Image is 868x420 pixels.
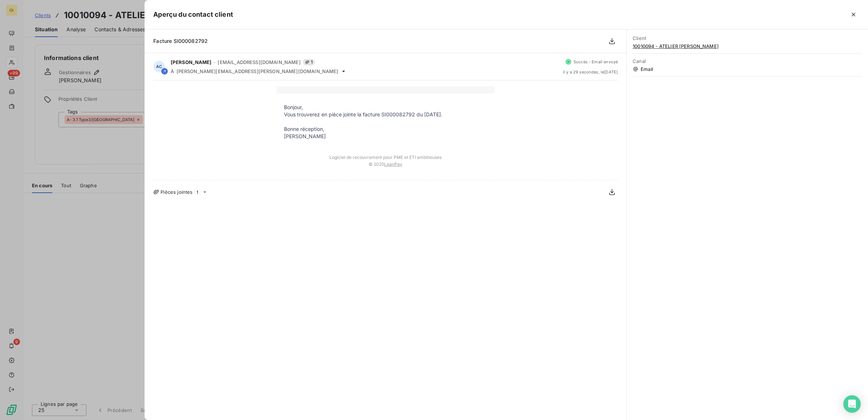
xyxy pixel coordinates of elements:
[194,189,200,195] span: 1
[277,160,495,174] td: © 2025
[284,133,487,140] p: [PERSON_NAME]
[153,9,233,20] h5: Aperçu du contact client
[633,66,862,72] span: Email
[153,61,165,72] div: AC
[563,70,618,74] span: il y a 29 secondes , le [DATE]
[171,59,211,65] span: [PERSON_NAME]
[214,60,215,64] span: -
[177,68,338,74] span: [PERSON_NAME][EMAIL_ADDRESS][PERSON_NAME][DOMAIN_NAME]
[573,60,618,64] span: Succès - Email envoyé
[633,35,862,41] span: Client
[284,111,487,118] p: Vous trouverez en pièce jointe la facture SI000082792 du [DATE].
[277,147,495,160] td: Logiciel de recouvrement pour PME et ETI ambitieuses
[303,59,315,65] span: 1
[153,38,208,44] span: Facture SI000082792
[384,161,402,167] a: LeanPay
[633,58,862,64] span: Canal
[284,125,487,133] p: Bonne réception,
[843,395,861,413] div: Open Intercom Messenger
[218,59,300,65] span: [EMAIL_ADDRESS][DOMAIN_NAME]
[284,104,487,111] p: Bonjour,
[633,43,862,49] span: 10010094 - ATELIER [PERSON_NAME]
[171,68,174,74] span: À
[161,189,192,195] span: Pièces jointes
